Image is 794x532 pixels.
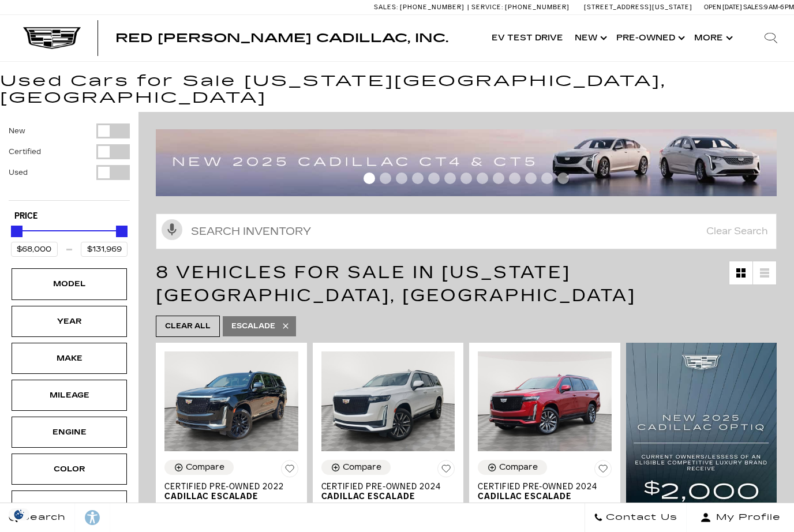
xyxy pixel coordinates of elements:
[525,173,537,184] span: Go to slide 11
[162,219,182,240] svg: Click to toggle on voice search
[40,315,98,328] div: Year
[231,319,275,334] span: Escalade
[156,129,777,196] img: 2507-july-ct-offer-09
[321,482,447,492] span: Certified Pre-Owned 2024
[281,460,298,482] button: Save Vehicle
[711,509,781,526] span: My Profile
[478,351,612,452] img: 2024 Cadillac Escalade Sport Platinum
[541,173,553,184] span: Go to slide 12
[471,3,503,11] span: Service:
[81,242,128,257] input: Maximum
[115,32,448,44] a: Red [PERSON_NAME] Cadillac, Inc.
[12,268,127,299] div: ModelModel
[688,15,736,61] button: More
[764,3,794,11] span: 9 AM-6 PM
[321,482,455,511] a: Certified Pre-Owned 2024Cadillac Escalade Sport
[594,460,612,482] button: Save Vehicle
[493,173,504,184] span: Go to slide 9
[557,173,569,184] span: Go to slide 13
[9,123,130,200] div: Filter by Vehicle Type
[400,3,465,11] span: [PHONE_NUMBER]
[321,492,447,511] span: Cadillac Escalade Sport
[164,351,298,452] img: 2022 Cadillac Escalade Premium Luxury
[321,460,391,475] button: Compare Vehicle
[343,462,381,473] div: Compare
[12,417,127,448] div: EngineEngine
[6,508,32,520] section: Click to Open Cookie Consent Modal
[116,226,128,237] div: Maximum Price
[743,3,764,11] span: Sales:
[14,211,124,222] h5: Price
[477,173,488,184] span: Go to slide 8
[321,351,455,452] img: 2024 Cadillac Escalade Sport
[40,389,98,402] div: Mileage
[12,380,127,411] div: MileageMileage
[40,463,98,475] div: Color
[9,125,25,137] label: New
[18,509,66,526] span: Search
[12,343,127,374] div: MakeMake
[444,173,456,184] span: Go to slide 6
[165,319,211,334] span: Clear All
[380,173,391,184] span: Go to slide 2
[12,306,127,337] div: YearYear
[9,167,28,178] label: Used
[6,508,32,520] img: Opt-Out Icon
[478,482,612,511] a: Certified Pre-Owned 2024Cadillac Escalade Sport Platinum
[11,242,58,257] input: Minimum
[186,462,224,473] div: Compare
[40,426,98,439] div: Engine
[569,15,611,61] a: New
[396,173,407,184] span: Go to slide 3
[9,146,41,158] label: Certified
[478,460,547,475] button: Compare Vehicle
[374,4,467,10] a: Sales: [PHONE_NUMBER]
[509,173,520,184] span: Go to slide 10
[505,3,570,11] span: [PHONE_NUMBER]
[164,492,290,511] span: Cadillac Escalade Premium Luxury
[164,482,298,511] a: Certified Pre-Owned 2022Cadillac Escalade Premium Luxury
[164,482,290,492] span: Certified Pre-Owned 2022
[40,500,98,512] div: Bodystyle
[12,490,127,522] div: BodystyleBodystyle
[478,492,603,511] span: Cadillac Escalade Sport Platinum
[156,213,777,249] input: Search Inventory
[374,3,398,11] span: Sales:
[40,278,98,290] div: Model
[478,482,603,492] span: Certified Pre-Owned 2024
[486,15,569,61] a: EV Test Drive
[364,173,375,184] span: Go to slide 1
[11,226,23,237] div: Minimum Price
[704,3,742,11] span: Open [DATE]
[156,262,636,306] span: 8 Vehicles for Sale in [US_STATE][GEOGRAPHIC_DATA], [GEOGRAPHIC_DATA]
[585,503,687,532] a: Contact Us
[23,27,81,49] img: Cadillac Dark Logo with Cadillac White Text
[687,503,794,532] button: Open user profile menu
[40,352,98,365] div: Make
[437,460,455,482] button: Save Vehicle
[603,509,677,526] span: Contact Us
[12,454,127,485] div: ColorColor
[428,173,440,184] span: Go to slide 5
[164,460,234,475] button: Compare Vehicle
[499,462,538,473] div: Compare
[115,31,448,45] span: Red [PERSON_NAME] Cadillac, Inc.
[11,222,128,257] div: Price
[460,173,472,184] span: Go to slide 7
[584,3,692,11] a: [STREET_ADDRESS][US_STATE]
[412,173,424,184] span: Go to slide 4
[611,15,688,61] a: Pre-Owned
[467,4,572,10] a: Service: [PHONE_NUMBER]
